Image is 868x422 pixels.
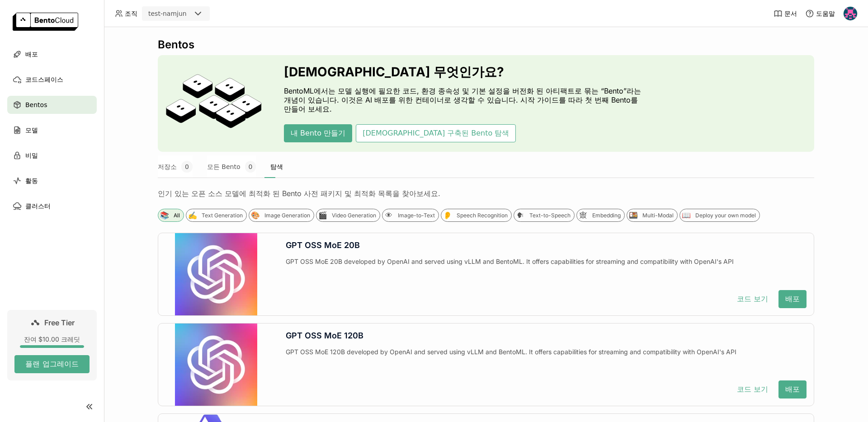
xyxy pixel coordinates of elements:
div: 📖 [681,211,691,220]
img: cover onboarding [165,74,262,133]
div: Image Generation [264,212,310,219]
span: Free Tier [44,318,75,327]
div: Embedding [592,212,621,219]
div: Deploy your own model [695,212,756,219]
span: 문서 [784,9,797,18]
div: 🎬 [318,211,327,220]
div: 🍱Multi-Modal [627,209,678,222]
div: Bentos [158,38,814,52]
button: 플랜 업그레이드 [14,355,90,373]
div: 🎨Image Generation [249,209,314,222]
div: 📚 [160,211,169,220]
div: GPT OSS MoE 120B developed by OpenAI and served using vLLM and BentoML. It offers capabilities fo... [286,348,807,373]
div: Multi-Modal [642,212,674,219]
a: 비밀 [7,146,97,164]
div: All [174,212,180,219]
div: Text-to-Speech [529,212,571,219]
div: test-namjun [148,9,187,18]
div: 👂Speech Recognition [441,209,512,222]
button: 탐색 [270,155,283,178]
div: ✍️Text Generation [186,209,247,222]
div: 📚All [158,209,184,222]
div: GPT OSS MoE 20B developed by OpenAI and served using vLLM and BentoML. It offers capabilities for... [286,258,807,283]
span: 0 [181,161,193,173]
div: 📖Deploy your own model [679,209,760,222]
button: 배포 [778,380,807,399]
a: Free Tier잔여 $10.00 크레딧플랜 업그레이드 [7,310,97,380]
button: 코드 보기 [730,290,775,308]
div: ✍️ [188,211,197,220]
span: Bentos [25,99,47,110]
input: Selected test-namjun. [188,9,189,19]
div: 🗣 [515,211,525,220]
img: Namjun Jo [844,7,857,20]
img: logo [13,13,78,31]
a: 배포 [7,45,97,63]
div: 👁Image-to-Text [382,209,439,222]
a: 문서 [774,9,797,18]
a: 코드스페이스 [7,70,97,89]
div: 🗣Text-to-Speech [514,209,575,222]
div: GPT OSS MoE 120B [286,331,807,341]
span: 도움말 [816,9,835,18]
span: 조직 [125,9,137,18]
div: 👁 [384,211,393,220]
a: 클러스터 [7,197,97,215]
a: 활동 [7,172,97,190]
a: 모델 [7,121,97,139]
button: 코드 보기 [730,380,775,399]
img: GPT OSS MoE 120B [175,324,257,406]
button: [DEMOGRAPHIC_DATA] 구축된 Bento 탐색 [356,124,516,142]
button: 모든 Bento [207,155,256,178]
span: 모델 [25,125,38,136]
button: 내 Bento 만들기 [284,124,352,142]
span: 0 [245,161,256,173]
div: 도움말 [805,9,835,18]
span: 활동 [25,175,38,186]
span: 클러스터 [25,201,51,211]
button: 저장소 [158,155,193,178]
h3: [DEMOGRAPHIC_DATA] 무엇인가요? [284,65,641,79]
div: 🕸Embedding [576,209,625,222]
div: Text Generation [202,212,243,219]
div: 🍱 [628,211,638,220]
div: Image-to-Text [398,212,435,219]
p: BentoML에서는 모델 실행에 필요한 코드, 환경 종속성 및 기본 설정을 버전화 된 아티팩트로 묶는 “Bento”라는 개념이 있습니다. 이것은 AI 배포를 위한 컨테이너로 ... [284,86,641,113]
div: 🎬Video Generation [316,209,380,222]
span: 코드스페이스 [25,74,63,85]
div: 인기 있는 오픈 소스 모델에 최적화 된 Bento 사전 패키지 및 최적화 목록을 찾아보세요. [158,189,814,198]
div: 👂 [443,211,452,220]
span: 배포 [25,49,38,60]
div: 잔여 $10.00 크레딧 [14,335,90,343]
img: GPT OSS MoE 20B [175,233,257,315]
div: GPT OSS MoE 20B [286,240,807,250]
div: Speech Recognition [457,212,508,219]
div: 🕸 [578,211,588,220]
span: 비밀 [25,150,38,161]
button: 배포 [778,290,807,308]
div: Video Generation [332,212,376,219]
div: 🎨 [250,211,260,220]
a: Bentos [7,96,97,114]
